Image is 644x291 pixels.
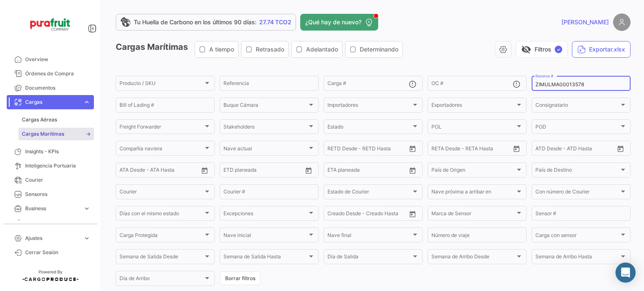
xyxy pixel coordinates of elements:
span: visibility_off [521,44,531,54]
span: Tu Huella de Carbono en los últimos 90 días: [134,18,257,26]
span: Retrasado [256,45,284,54]
button: Retrasado [241,41,288,57]
span: Semana de Salida Desde [119,255,203,261]
a: Insights - KPIs [7,144,94,159]
h3: Cargas Marítimas [116,41,405,58]
span: Día de Arribo [119,277,203,283]
input: Desde [223,168,239,174]
a: Cargas Marítimas [18,128,94,140]
span: [PERSON_NAME] [561,18,609,26]
span: Importadores [327,103,411,109]
span: expand_more [83,205,91,212]
span: Determinando [360,45,398,54]
span: Estado [327,125,411,131]
span: Sensores [25,191,91,198]
span: Business [25,205,80,212]
span: ¿Qué hay de nuevo? [305,18,361,26]
span: Courier [25,176,91,184]
span: 27.74 TCO2 [259,18,291,26]
button: Open calendar [614,142,627,155]
span: Cargas Marítimas [22,130,64,138]
span: Semana de Arribo Desde [431,255,515,261]
span: Cerrar Sesión [25,249,91,256]
button: Open calendar [406,164,419,177]
input: ATD Desde [535,147,562,152]
span: expand_more [83,234,91,242]
span: Nave inicial [223,234,307,239]
span: Buque Cámara [223,103,307,109]
span: A tiempo [209,45,234,54]
span: Adelantado [306,45,338,54]
a: Tu Huella de Carbono en los últimos 90 días:27.74 TCO2 [116,14,296,31]
span: Consignatario [535,103,619,109]
input: ATD Hasta [568,147,605,152]
a: Sensores [7,187,94,201]
span: Carga con sensor [535,234,619,239]
input: Desde [431,147,447,152]
span: Nave próxima a arribar en [431,190,515,196]
button: Open calendar [510,142,523,155]
span: Courier [119,190,203,196]
button: Adelantado [292,41,342,57]
button: visibility_offFiltros✓ [516,41,568,58]
span: Ajustes [25,234,80,242]
img: placeholder-user.png [613,13,631,31]
a: Courier [7,173,94,187]
button: Determinando [345,41,402,57]
button: Borrar filtros [220,271,261,285]
span: Freight Forwarder [119,125,203,131]
span: Días con el mismo estado [119,212,203,218]
a: Overview [7,52,94,67]
input: Creado Hasta [367,212,405,218]
span: expand_more [83,219,91,227]
span: Inteligencia Portuaria [25,162,91,170]
div: Abrir Intercom Messenger [615,263,636,283]
button: Exportar.xlsx [572,41,631,58]
span: Nave final [327,234,411,239]
button: ¿Qué hay de nuevo? [300,14,378,31]
span: Exportadores [431,103,515,109]
span: Compañía naviera [119,147,203,152]
button: Open calendar [302,164,315,177]
input: Hasta [452,147,490,152]
input: Desde [327,147,343,152]
input: ATA Desde [119,168,145,174]
span: Semana de Salida Hasta [223,255,307,261]
button: Open calendar [198,164,211,177]
input: Creado Desde [327,212,361,218]
span: Día de Salida [327,255,411,261]
span: Stakeholders [223,125,307,131]
span: Carga Protegida [119,234,203,239]
span: Estado de Courier [327,190,411,196]
span: POL [431,125,515,131]
button: Open calendar [406,208,419,220]
span: País de Origen [431,168,515,174]
span: Estadísticas [25,219,80,227]
span: Cargas Aéreas [22,116,57,124]
a: Órdenes de Compra [7,67,94,81]
a: Cargas Aéreas [18,113,94,126]
button: A tiempo [195,41,238,57]
span: Semana de Arribo Hasta [535,255,619,261]
span: Producto / SKU [119,82,203,88]
img: Logo+PuraFruit.png [29,10,71,39]
input: Hasta [348,147,386,152]
span: Órdenes de Compra [25,70,91,77]
span: Excepciones [223,212,307,218]
span: Documentos [25,84,91,92]
span: Cargas [25,98,80,106]
a: Documentos [7,81,94,95]
input: Hasta [348,168,386,174]
span: ✓ [555,46,562,53]
span: Nave actual [223,147,307,152]
span: Insights - KPIs [25,148,91,155]
a: Inteligencia Portuaria [7,159,94,173]
span: Marca de Sensor [431,212,515,218]
input: Hasta [244,168,282,174]
button: Open calendar [406,142,419,155]
span: Overview [25,56,91,63]
input: ATA Hasta [151,168,189,174]
input: Desde [327,168,343,174]
span: País de Destino [535,168,619,174]
span: expand_more [83,98,91,106]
